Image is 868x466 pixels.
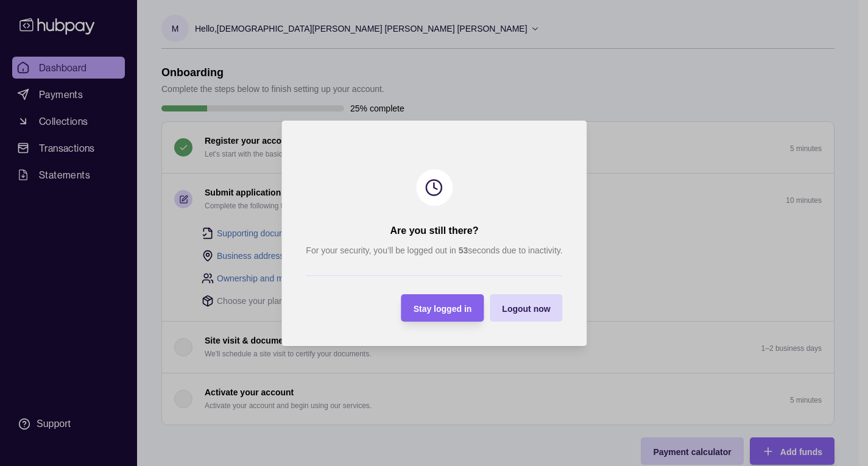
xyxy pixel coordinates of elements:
span: Stay logged in [413,303,471,313]
h2: Are you still there? [390,224,478,238]
span: Logout now [502,303,550,313]
button: Stay logged in [401,294,484,322]
p: For your security, you’ll be logged out in seconds due to inactivity. [306,244,562,257]
strong: 53 [458,245,468,255]
button: Logout now [490,294,562,322]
